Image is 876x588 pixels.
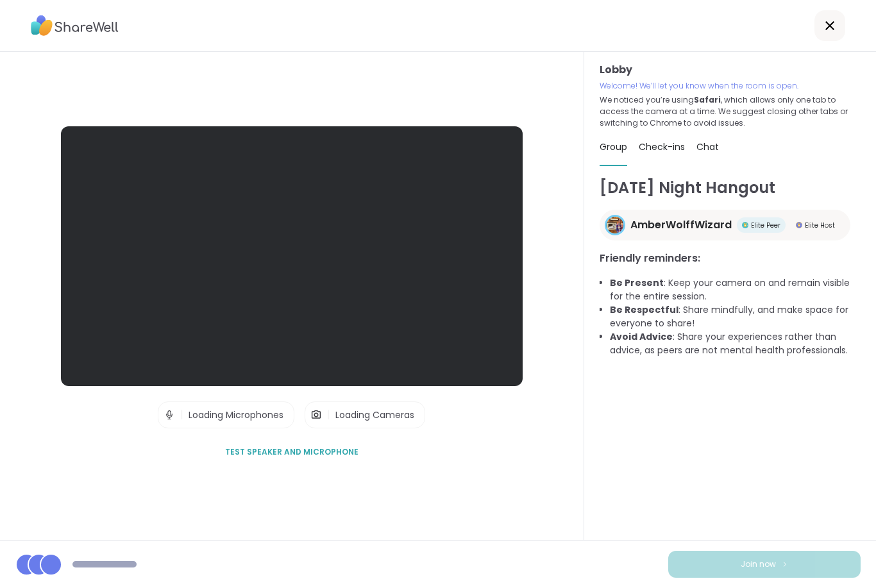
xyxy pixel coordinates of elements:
img: ShareWell Logomark [781,560,789,567]
li: : Keep your camera on and remain visible for the entire session. [610,276,861,303]
span: Test speaker and microphone [225,446,358,458]
img: ShareWell Logo [31,11,119,40]
img: Microphone [164,402,175,428]
span: Check-ins [639,140,685,153]
li: : Share mindfully, and make space for everyone to share! [610,303,861,330]
span: | [327,402,330,428]
span: Group [600,140,627,153]
img: Elite Host [796,222,802,228]
span: Loading Microphones [189,408,283,421]
h3: Lobby [600,62,861,78]
span: Chat [696,140,719,153]
b: Safari [694,94,721,105]
img: Elite Peer [742,222,748,228]
b: Be Present [610,276,664,289]
span: AmberWolffWizard [630,217,732,233]
a: AmberWolffWizardAmberWolffWizardElite PeerElite PeerElite HostElite Host [600,210,850,240]
img: AmberWolffWizard [607,217,623,233]
h1: [DATE] Night Hangout [600,176,861,199]
span: Join now [741,559,776,570]
span: | [180,402,183,428]
span: Elite Host [805,221,835,230]
button: Test speaker and microphone [220,439,364,466]
p: Welcome! We’ll let you know when the room is open. [600,80,861,92]
span: Elite Peer [751,221,780,230]
b: Avoid Advice [610,330,673,343]
span: Loading Cameras [335,408,414,421]
h3: Friendly reminders: [600,251,861,266]
b: Be Respectful [610,303,678,316]
button: Join now [668,551,861,578]
img: Camera [310,402,322,428]
li: : Share your experiences rather than advice, as peers are not mental health professionals. [610,330,861,357]
p: We noticed you’re using , which allows only one tab to access the camera at a time. We suggest cl... [600,94,861,129]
